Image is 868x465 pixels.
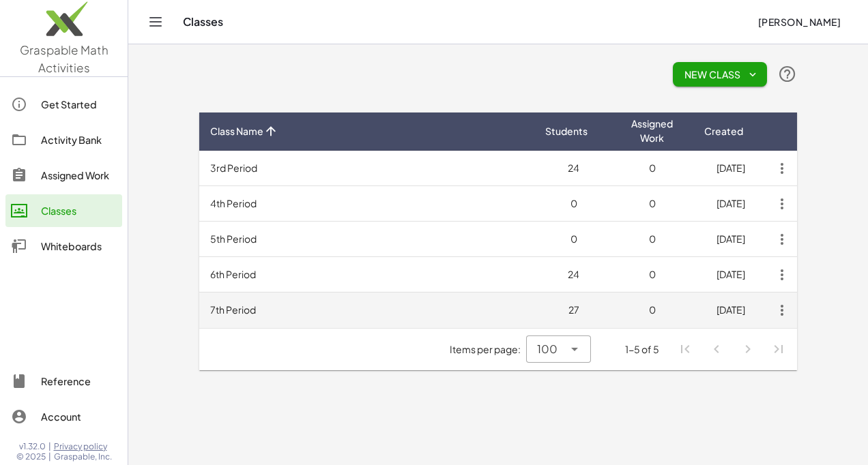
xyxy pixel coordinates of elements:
div: Activity Bank [41,132,117,148]
a: Account [5,400,122,433]
a: Privacy policy [54,441,112,452]
span: New Class [684,68,756,80]
td: [DATE] [691,222,770,257]
span: | [48,441,51,452]
a: Reference [5,365,122,397]
span: | [48,451,51,462]
span: Graspable Math Activities [20,42,108,75]
span: 100 [537,341,558,357]
span: Items per page: [450,342,526,357]
div: Classes [41,202,117,219]
button: [PERSON_NAME] [747,10,852,34]
span: 0 [649,197,656,209]
span: Assigned Work [624,117,680,145]
td: [DATE] [691,151,770,186]
td: 5th Period [199,222,534,257]
span: 0 [649,232,656,245]
a: Activity Bank [5,123,122,156]
span: 0 [649,268,656,280]
button: Toggle navigation [145,11,167,33]
span: Students [545,124,588,138]
td: 24 [534,257,613,292]
a: Whiteboards [5,230,122,262]
a: Assigned Work [5,159,122,192]
span: © 2025 [16,451,46,462]
span: 0 [649,162,656,174]
div: Get Started [41,96,117,112]
td: [DATE] [691,292,770,328]
span: Class Name [210,124,263,138]
span: Created [704,124,743,138]
button: New Class [673,62,767,87]
nav: Pagination Navigation [670,334,794,365]
div: Account [41,408,117,425]
span: 0 [649,303,656,316]
div: 1-5 of 5 [625,342,659,357]
td: 0 [534,186,613,222]
td: 3rd Period [199,151,534,186]
a: Classes [5,194,122,227]
td: [DATE] [691,257,770,292]
td: 6th Period [199,257,534,292]
div: Whiteboards [41,238,117,254]
td: 7th Period [199,292,534,328]
span: Graspable, Inc. [54,451,112,462]
td: 0 [534,222,613,257]
td: [DATE] [691,186,770,222]
div: Reference [41,373,117,389]
td: 27 [534,292,613,328]
a: Get Started [5,88,122,121]
div: Assigned Work [41,167,117,183]
span: [PERSON_NAME] [757,16,841,28]
td: 24 [534,151,613,186]
td: 4th Period [199,186,534,222]
span: v1.32.0 [19,441,46,452]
